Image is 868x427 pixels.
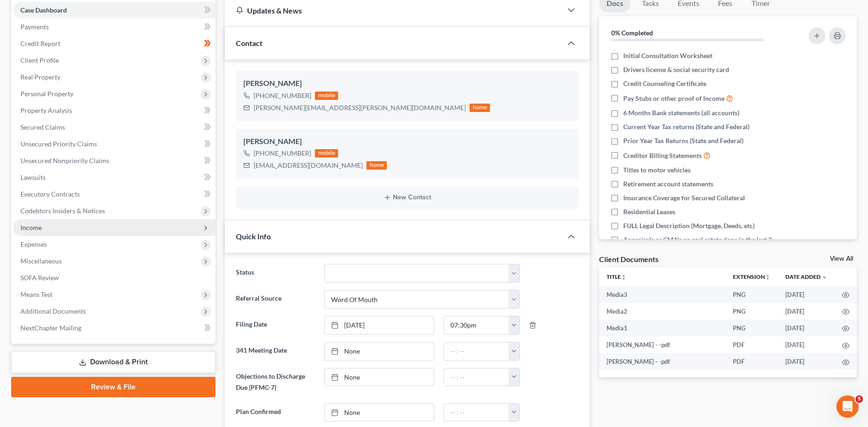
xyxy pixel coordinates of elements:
span: Contact [236,39,262,47]
span: Secured Claims [20,123,65,131]
span: Expenses [20,240,47,248]
td: [DATE] [778,320,835,336]
label: 341 Meeting Date [231,342,319,361]
span: Current Year Tax returns (State and Federal) [623,122,750,131]
span: Executory Contracts [20,190,80,198]
a: NextChapter Mailing [13,320,215,336]
input: -- : -- [444,404,509,421]
div: [PERSON_NAME] [243,136,571,147]
span: Additional Documents [20,307,86,315]
a: Download & Print [11,351,215,373]
td: [PERSON_NAME] - -pdf [599,336,725,353]
div: [PHONE_NUMBER] [254,149,311,158]
div: [PHONE_NUMBER] [254,91,311,100]
div: home [470,104,490,112]
td: [DATE] [778,303,835,320]
span: Credit Report [20,39,60,47]
div: [PERSON_NAME][EMAIL_ADDRESS][PERSON_NAME][DOMAIN_NAME] [254,103,466,112]
input: -- : -- [444,368,509,386]
span: Initial Consultation Worksheet [623,51,712,60]
span: FULL Legal Description (Mortgage, Deeds, etc) [623,221,755,230]
span: Pay Stubs or other proof of Income [623,94,724,103]
label: Plan Confirmed [231,403,319,422]
span: 5 [855,395,863,403]
span: NextChapter Mailing [20,324,81,332]
label: Referral Source [231,290,319,309]
a: None [325,368,434,386]
span: Unsecured Nonpriority Claims [20,157,109,164]
a: Unsecured Priority Claims [13,136,215,152]
span: SOFA Review [20,274,59,282]
td: PDF [725,353,778,370]
div: mobile [315,92,338,100]
a: Lawsuits [13,169,215,186]
span: Means Test [20,290,52,298]
span: Quick Info [236,232,271,241]
span: Payments [20,23,49,31]
a: None [325,404,434,421]
span: Creditor Billing Statements [623,151,702,160]
a: Case Dashboard [13,2,215,19]
span: Income [20,223,42,231]
span: Personal Property [20,90,73,98]
strong: 0% Completed [611,29,653,37]
span: Client Profile [20,56,59,64]
span: Codebtors Insiders & Notices [20,207,105,215]
td: Media1 [599,320,725,336]
a: Credit Report [13,35,215,52]
button: New Contact [243,194,571,201]
span: Titles to motor vehicles [623,165,691,175]
td: [DATE] [778,286,835,303]
i: unfold_more [765,275,770,280]
a: Extensionunfold_more [733,273,770,280]
span: Real Property [20,73,60,81]
a: Payments [13,19,215,35]
td: PDF [725,336,778,353]
input: -- : -- [444,342,509,360]
div: [EMAIL_ADDRESS][DOMAIN_NAME] [254,161,363,170]
iframe: Intercom live chat [836,395,859,418]
label: Objections to Discharge Due (PFMC-7) [231,368,319,396]
a: None [325,342,434,360]
a: [DATE] [325,316,434,334]
td: Media2 [599,303,725,320]
i: expand_more [822,275,827,280]
a: Date Added expand_more [785,273,827,280]
div: mobile [315,149,338,158]
div: Updates & News [236,6,550,15]
span: 6 Months Bank statements (all accounts) [623,108,739,118]
span: Drivers license & social security card [623,65,729,74]
td: [PERSON_NAME] - -pdf [599,353,725,370]
a: Secured Claims [13,119,215,136]
span: Prior Year Tax Returns (State and Federal) [623,136,744,145]
a: SOFA Review [13,269,215,286]
td: [DATE] [778,336,835,353]
a: View All [830,256,853,262]
a: Property Analysis [13,102,215,119]
div: [PERSON_NAME] [243,78,571,89]
div: Client Documents [599,254,659,264]
span: Residential Leases [623,207,675,217]
label: Status [231,264,319,282]
a: Titleunfold_more [607,273,627,280]
td: [DATE] [778,353,835,370]
td: Media3 [599,286,725,303]
span: Miscellaneous [20,257,62,265]
a: Executory Contracts [13,186,215,203]
input: -- : -- [444,316,509,334]
span: Property Analysis [20,106,72,114]
td: PNG [725,286,778,303]
span: Retirement account statements [623,179,713,189]
div: home [366,161,387,170]
span: Insurance Coverage for Secured Collateral [623,193,745,203]
span: Unsecured Priority Claims [20,140,97,148]
span: Credit Counseling Certificate [623,79,706,88]
a: Unsecured Nonpriority Claims [13,152,215,169]
span: Appraisals or CMA's on real estate done in the last 3 years OR required by attorney [623,235,784,254]
span: Case Dashboard [20,6,67,14]
td: PNG [725,303,778,320]
td: PNG [725,320,778,336]
a: Review & File [11,377,215,397]
i: unfold_more [621,275,627,280]
span: Lawsuits [20,173,46,181]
